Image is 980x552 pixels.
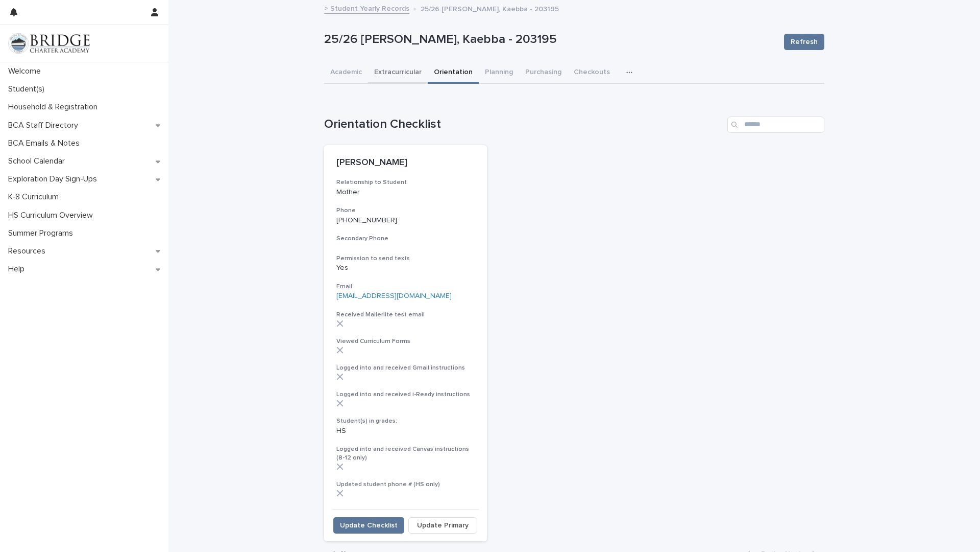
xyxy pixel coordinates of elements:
[333,517,404,534] button: Update Checklist
[336,427,475,435] p: HS
[336,206,475,215] h3: Phone
[336,445,475,462] h3: Logged into and received Canvas instructions (8-12 only)
[417,520,469,531] span: Update Primary
[4,174,105,184] p: Exploration Day Sign-Ups
[324,32,776,47] p: 25/26 [PERSON_NAME], Kaebba - 203195
[421,3,559,14] p: 25/26 [PERSON_NAME], Kaebba - 203195
[4,246,54,256] p: Resources
[336,178,475,187] h3: Relationship to Student
[336,480,475,489] h3: Updated student phone # (HS only)
[4,192,67,202] p: K-8 Curriculum
[336,235,475,243] h3: Secondary Phone
[408,517,477,534] button: Update Primary
[4,121,86,130] p: BCA Staff Directory
[568,62,616,84] button: Checkouts
[340,520,398,531] span: Update Checklist
[336,311,475,319] h3: Received Mailerlite test email
[336,337,475,346] h3: Viewed Curriculum Forms
[336,157,475,169] p: [PERSON_NAME]
[324,145,487,541] a: [PERSON_NAME]Relationship to StudentMotherPhone[PHONE_NUMBER]Secondary PhonePermission to send te...
[336,292,452,300] a: [EMAIL_ADDRESS][DOMAIN_NAME]
[428,62,479,84] button: Orientation
[8,33,90,54] img: V1C1m3IdTEidaUdm9Hs0
[324,62,368,84] button: Academic
[4,139,88,148] p: BCA Emails & Notes
[368,62,428,84] button: Extracurricular
[479,62,519,84] button: Planning
[336,217,397,224] a: [PHONE_NUMBER]
[519,62,568,84] button: Purchasing
[4,102,106,112] p: Household & Registration
[4,84,53,94] p: Student(s)
[336,390,475,399] h3: Logged into and received i-Ready instructions
[336,264,475,272] p: Yes
[324,117,723,132] h1: Orientation Checklist
[4,264,33,274] p: Help
[324,2,409,14] a: > Student Yearly Records
[336,364,475,372] h3: Logged into and received Gmail instructions
[336,417,475,425] h3: Student(s) in grades:
[4,66,49,76] p: Welcome
[336,255,475,263] h3: Permission to send texts
[791,37,818,47] span: Refresh
[727,117,824,133] input: Search
[784,34,824,50] button: Refresh
[336,188,475,197] p: Mother
[4,156,73,166] p: School Calendar
[4,211,101,220] p: HS Curriculum Overview
[336,283,475,291] h3: Email
[4,228,81,238] p: Summer Programs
